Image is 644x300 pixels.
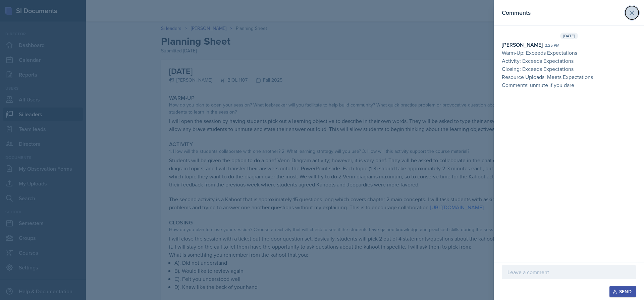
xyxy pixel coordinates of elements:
span: [DATE] [560,33,578,39]
div: 2:25 pm [545,42,559,48]
div: Send [614,289,632,294]
p: Comments: unmute if you dare [502,81,636,89]
p: Warm-Up: Exceeds Expectations [502,49,636,57]
p: Resource Uploads: Meets Expectations [502,73,636,81]
h2: Comments [502,8,531,17]
div: [PERSON_NAME] [502,41,543,49]
p: Closing: Exceeds Expectations [502,65,636,73]
button: Send [609,286,636,297]
p: Activity: Exceeds Expectations [502,57,636,65]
